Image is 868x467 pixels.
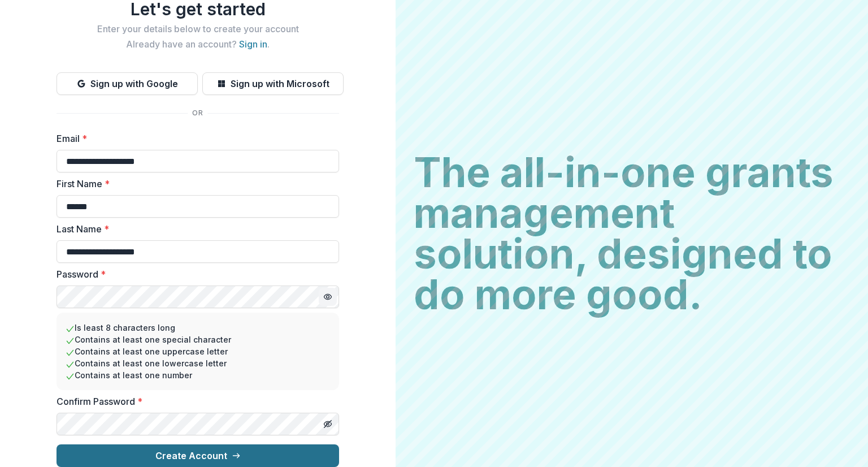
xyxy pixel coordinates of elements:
[57,72,198,95] button: Sign up with Google
[319,288,337,306] button: Toggle password visibility
[57,39,339,50] h2: Already have an account? .
[57,222,332,236] label: Last Name
[66,345,330,357] li: Contains at least one uppercase letter
[57,24,339,34] h2: Enter your details below to create your account
[239,38,267,50] a: Sign in
[202,72,344,95] button: Sign up with Microsoft
[57,177,332,191] label: First Name
[57,444,339,467] button: Create Account
[66,334,330,345] li: Contains at least one special character
[57,132,332,145] label: Email
[66,322,330,334] li: Is least 8 characters long
[66,357,330,369] li: Contains at least one lowercase letter
[57,267,332,281] label: Password
[57,395,332,408] label: Confirm Password
[66,369,330,381] li: Contains at least one number
[319,415,337,433] button: Toggle password visibility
